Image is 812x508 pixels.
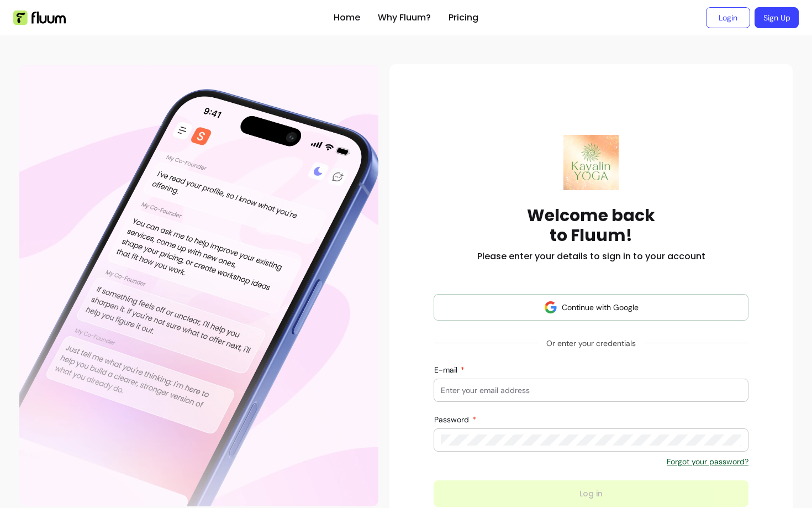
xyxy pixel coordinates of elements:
input: Password [441,434,741,446]
a: Why Fluum? [378,11,431,24]
a: Sign Up [755,7,799,28]
img: avatar [544,301,557,314]
span: E-mail [434,365,460,375]
h2: Please enter your details to sign in to your account [477,250,705,263]
span: Or enter your credentials [537,333,645,353]
span: Password [434,415,471,425]
img: Fluum Logo [13,11,66,25]
a: Forgot your password? [667,456,748,467]
input: E-mail [441,385,741,396]
img: Fluum logo [563,135,619,190]
a: Login [706,7,750,28]
h1: Welcome back to Fluum! [527,206,655,245]
a: Pricing [449,11,478,24]
div: Illustration of Fluum AI Co-Founder on a smartphone, showing AI chat guidance that helps freelanc... [19,64,378,506]
a: Home [334,11,360,24]
button: Continue with Google [434,294,748,321]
